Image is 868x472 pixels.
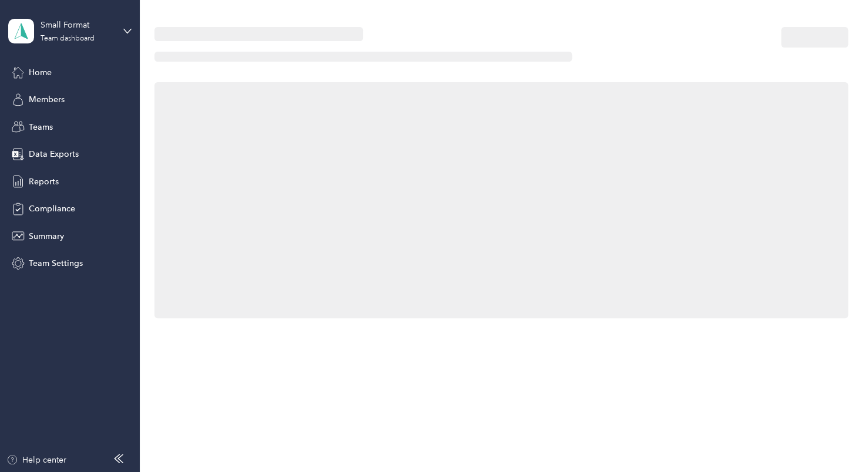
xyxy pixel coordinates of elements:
[29,66,52,79] span: Home
[41,19,114,31] div: Small Format
[29,121,53,133] span: Teams
[29,257,83,269] span: Team Settings
[29,230,64,242] span: Summary
[6,454,66,466] button: Help center
[29,148,79,160] span: Data Exports
[802,406,868,472] iframe: Everlance-gr Chat Button Frame
[41,35,95,42] div: Team dashboard
[29,93,65,106] span: Members
[29,203,75,215] span: Compliance
[29,176,59,188] span: Reports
